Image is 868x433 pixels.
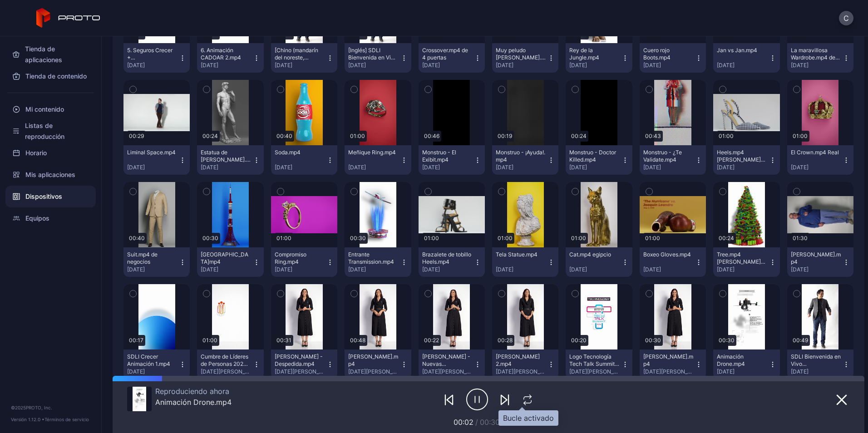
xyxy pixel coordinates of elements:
[787,43,853,73] button: La maravillosa Wardrobe.mp4 de [PERSON_NAME][DATE]
[25,213,49,224] font: Equipos
[5,65,96,87] a: Tienda de contenido
[348,149,398,156] div: Pinky Ring.mp4
[569,353,619,368] div: Logo Technology Tech Talk Summit 2024.mp4
[345,145,411,175] button: Meñique Ring.mp4[DATE]
[643,62,695,69] div: [DATE]
[197,349,263,379] button: Cumbre de Líderes de Personas 2023 y AFP [DEMOGRAPHIC_DATA] Logo.mp4[DATE][PERSON_NAME]
[348,368,400,375] div: [DATE][PERSON_NAME]
[569,368,621,375] div: [DATE][PERSON_NAME]
[275,164,326,171] div: [DATE]
[5,44,96,65] a: Tienda de aplicaciones
[640,247,706,277] button: Boxeo Gloves.mp4[DATE]
[566,349,632,379] button: Logo Tecnología Tech Talk Summit 2024.mp4[DATE][PERSON_NAME]
[271,43,337,73] button: [Chino (mandarín del noreste, simplificado)] SDLI Bienvenida en Vivo [PERSON_NAME].mp4[DATE]
[25,120,89,142] font: Listas de reproducción
[422,251,472,266] div: Ankle Cuff Heels.mp4
[25,44,89,65] font: Tienda de aplicaciones
[791,149,841,156] div: The Royal Crown.mp4
[496,353,546,368] div: Lisa - Bienvenida 2.mp4
[717,251,767,266] div: Christmas Tree.mp4
[419,247,485,277] button: Brazalete de tobillo Heels.mp4[DATE]
[348,164,400,171] div: [DATE]
[640,145,706,175] button: Monstruo - ¿Te Validate.mp4[DATE]
[11,417,44,422] span: Versión 1.12.0 •
[422,266,474,273] div: [DATE]
[201,47,251,61] div: 6. Animación CADOAR 2.mp4
[5,164,96,186] a: Mis aplicaciones
[569,62,621,69] div: [DATE]
[717,368,769,375] div: [DATE]
[791,251,841,266] div: Dr. Yunen.mp4
[569,251,619,258] div: Egyptian Cat.mp4
[503,413,554,423] div: Bucle activado
[643,47,693,61] div: Red Leather Boots.mp4
[25,104,64,115] font: Mi contenido
[348,353,398,368] div: Lisa - Esperando.mp4
[348,266,400,273] div: [DATE]
[717,47,767,54] div: Jan vs Jan.mp4
[345,349,411,379] button: [PERSON_NAME].mp4[DATE][PERSON_NAME]
[839,11,853,25] button: C
[201,266,252,273] div: [DATE]
[25,169,75,180] font: Mis aplicaciones
[5,186,96,207] a: Dispositivos
[791,164,843,171] div: [DATE]
[275,266,326,273] div: [DATE]
[419,145,485,175] button: Monstruo - El Exibit.mp4[DATE]
[155,398,232,407] div: Animación Drone.mp4
[127,266,179,273] div: [DATE]
[791,62,843,69] div: [DATE]
[787,349,853,379] button: SDLI Bienvenida en Vivo [PERSON_NAME].mp4[DATE]
[201,62,252,69] div: [DATE]
[422,149,472,163] div: Monster - The Exibit.mp4
[25,148,47,158] font: Horario
[123,43,190,73] button: 5. Seguros Crecer + CRECERLAB.mp4[DATE]
[123,247,190,277] button: Suit.mp4 de negocios[DATE]
[713,349,779,379] button: Animación Drone.mp4[DATE]
[419,43,485,73] button: Crossover.mp4 de 4 puertas[DATE]
[11,404,90,411] div: ©
[25,191,62,202] font: Dispositivos
[566,43,632,73] button: Rey de la Jungle.mp4[DATE]
[275,47,325,61] div: [Chinese (Northeastern Mandarin, Simplified)] SDLI Bienvenida en Vivo Carlos Barranco.mp4
[275,353,325,368] div: Lisa - Despedida.mp4
[566,247,632,277] button: Cat.mp4 egipcio[DATE]
[127,251,177,266] div: Business Suit.mp4
[25,71,87,82] font: Tienda de contenido
[15,405,52,410] font: 2025 PROTO, Inc.
[791,266,843,273] div: [DATE]
[643,353,693,368] div: Lisa - Bienvenida.mp4
[271,349,337,379] button: [PERSON_NAME] - Despedida.mp4[DATE][PERSON_NAME]
[419,349,485,379] button: [PERSON_NAME] - Nuevas funciones.mp4[DATE][PERSON_NAME]
[569,266,621,273] div: [DATE]
[640,43,706,73] button: Cuero rojo Boots.mp4[DATE]
[496,62,547,69] div: [DATE]
[275,368,326,375] div: [DATE][PERSON_NAME]
[643,266,695,273] div: [DATE]
[713,43,779,73] button: Jan vs Jan.mp4[DATE]
[127,164,179,171] div: [DATE]
[643,164,695,171] div: [DATE]
[791,353,841,368] div: SDLI Bienvenida en Vivo Carlos Barranco.mp4
[492,247,558,277] button: Tela Statue.mp4[DATE]
[127,149,177,156] div: Liminal Space.mp4
[275,149,325,156] div: Soda.mp4
[569,164,621,171] div: [DATE]
[422,62,474,69] div: [DATE]
[44,417,89,422] a: Términos de servicio
[127,368,179,375] div: [DATE]
[566,145,632,175] button: Monstruo - Doctor Killed.mp4[DATE]
[717,353,767,368] div: Animación Drone.mp4
[197,145,263,175] button: Estatua de [PERSON_NAME].mp4[DATE]
[496,47,546,61] div: Very Hairy Jerry.mp4
[569,149,619,163] div: Monster - Doctor Killed.mp4
[492,145,558,175] button: Monstruo - ¡Ayuda!. mp4[DATE]
[422,353,472,368] div: Lisa - Nuevas funciones.mp4
[496,164,547,171] div: [DATE]
[496,368,547,375] div: [DATE][PERSON_NAME]
[201,251,251,266] div: Tokyo Tower.mp4
[197,43,263,73] button: 6. Animación CADOAR 2.mp4[DATE]
[787,145,853,175] button: El Crown.mp4 Real[DATE]
[643,368,695,375] div: [DATE][PERSON_NAME]
[496,149,546,163] div: Monster - Help!.mp4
